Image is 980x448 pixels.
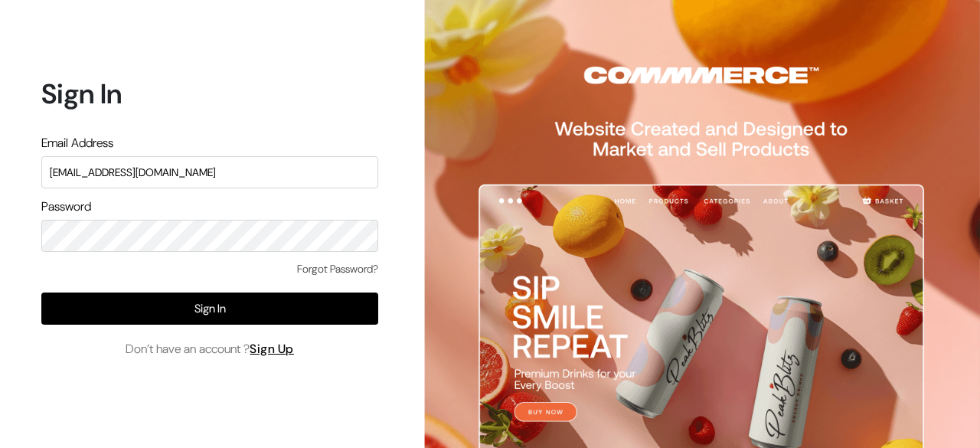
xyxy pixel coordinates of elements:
label: Email Address [41,134,113,152]
a: Forgot Password? [297,261,378,277]
a: Sign Up [250,341,294,357]
label: Password [41,198,91,216]
button: Sign In [41,293,378,325]
span: Don’t have an account ? [126,340,294,358]
h1: Sign In [41,77,378,110]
